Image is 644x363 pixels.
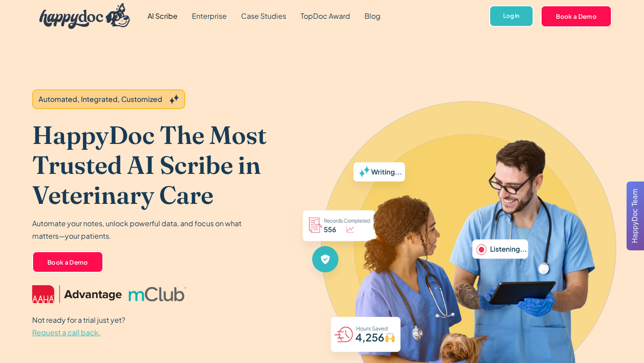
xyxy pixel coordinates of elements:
p: Automate your notes, unlock powerful data, and focus on what matters—your patients. [32,217,247,242]
a: Book a Demo [541,5,612,27]
img: AAHA Advantage logo [32,285,122,303]
p: Not ready for a trial just yet? [32,314,125,339]
h1: HappyDoc The Most Trusted AI Scribe in Veterinary Care [32,120,293,210]
img: mclub logo [129,287,186,301]
a: home [32,1,130,31]
span: Request a call back. [32,328,101,337]
img: HappyDoc Logo: A happy dog with his ear up, listening. [39,3,130,29]
img: Grey sparkles. [169,94,179,104]
a: Log In [489,5,534,27]
a: Book a Demo [32,251,103,273]
div: Automated, Integrated, Customized [38,94,162,105]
